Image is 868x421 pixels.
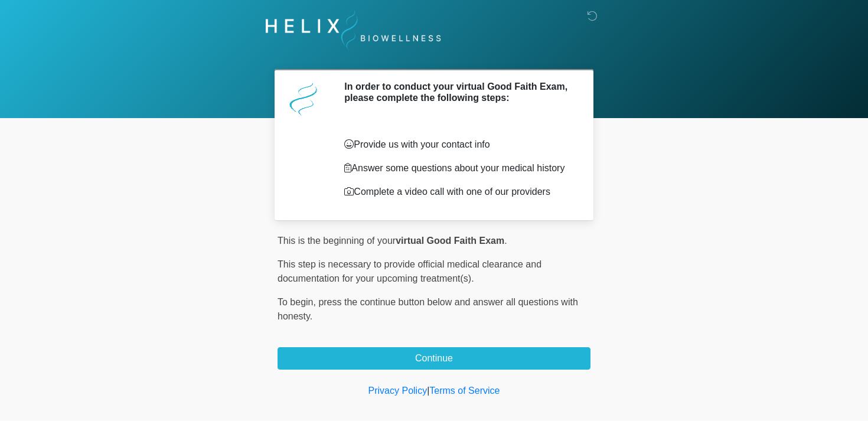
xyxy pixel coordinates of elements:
strong: virtual Good Faith Exam [396,236,504,246]
p: Complete a video call with one of our providers [344,185,573,199]
span: . [504,236,507,246]
img: Helix Biowellness Logo [266,9,441,51]
h2: In order to conduct your virtual Good Faith Exam, please complete the following steps: [344,81,573,103]
a: Terms of Service [429,386,500,396]
button: Continue [278,347,590,370]
img: Agent Avatar [286,81,322,116]
a: | [427,386,429,396]
p: Answer some questions about your medical history [344,161,573,175]
p: Provide us with your contact info [344,138,573,152]
span: This step is necessary to provide official medical clearance and documentation for your upcoming ... [278,259,541,283]
span: press the continue button below and answer all questions with honesty. [278,297,578,321]
span: To begin, [278,297,318,307]
a: Privacy Policy [368,386,428,396]
span: This is the beginning of your [278,236,396,246]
